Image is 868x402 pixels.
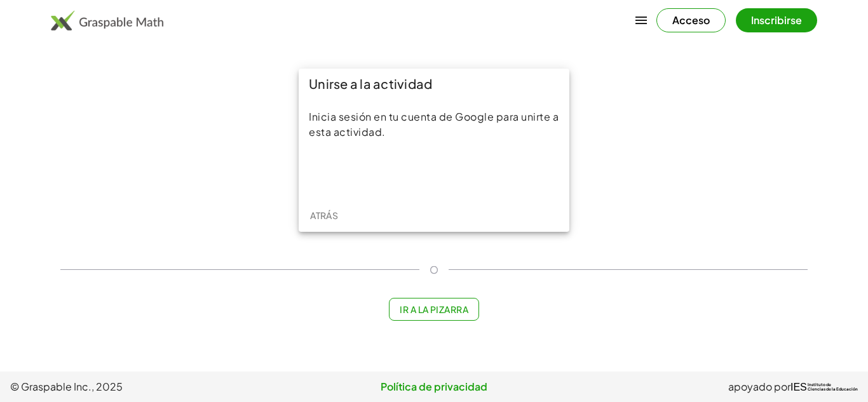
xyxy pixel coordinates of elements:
a: IESInstituto deCiencias de la Educación [790,379,858,394]
font: O [430,263,438,276]
font: Instituto de [808,382,831,387]
font: IES [790,382,807,392]
font: Ciencias de la Educación [808,387,858,391]
font: © Graspable Inc., 2025 [10,380,123,393]
font: Inscribirse [751,13,802,27]
a: Política de privacidad [293,379,576,394]
font: Atrás [310,210,338,221]
font: Unirse a la actividad [309,76,432,91]
font: apoyado por [728,380,790,393]
button: Ir a la pizarra [389,298,480,321]
button: Atrás [304,204,344,227]
font: Acceso [672,13,710,27]
button: Inscribirse [736,8,817,32]
button: Acceso [656,8,726,32]
font: Inicia sesión en tu cuenta de Google para unirte a esta actividad. [309,110,559,138]
font: Política de privacidad [381,380,487,393]
font: Ir a la pizarra [400,304,468,315]
iframe: Iniciar sesión con el botón de Google [370,159,499,187]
